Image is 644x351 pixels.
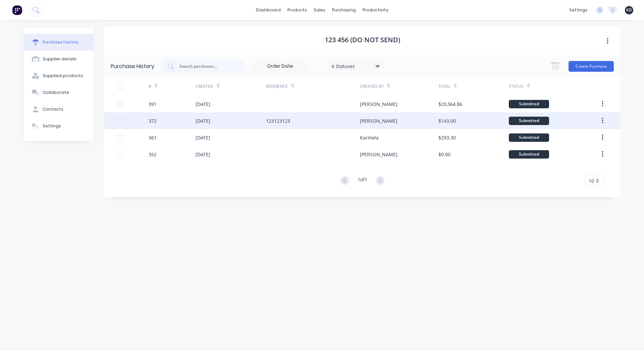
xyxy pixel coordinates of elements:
[360,134,379,141] div: Karmela
[509,83,524,90] div: Status
[24,101,94,118] button: Contacts
[24,67,94,84] button: Supplied products
[509,150,549,159] div: Submitted
[253,5,284,15] a: dashboard
[196,101,210,108] div: [DATE]
[569,61,614,72] button: Create Purchase
[43,73,83,79] div: Supplied products
[24,118,94,134] button: Settings
[12,5,22,15] img: Factory
[360,83,384,90] div: Created By
[438,117,456,124] div: $143.00
[509,133,549,142] div: Submitted
[438,101,462,108] div: $20,364.86
[310,5,329,15] div: sales
[509,117,549,125] div: Submitted
[509,100,549,108] div: Submitted
[438,151,450,158] div: $0.00
[24,51,94,67] button: Supplier details
[149,117,157,124] div: 372
[43,39,78,45] div: Purchase history
[284,5,310,15] div: products
[24,84,94,101] button: Collaborate
[179,63,234,70] input: Search purchases...
[149,101,157,108] div: 391
[196,151,210,158] div: [DATE]
[358,176,367,186] div: 1 of 1
[196,134,210,141] div: [DATE]
[266,117,290,124] div: 123123123
[196,117,210,124] div: [DATE]
[438,83,450,90] div: Total
[266,83,288,90] div: Reference
[332,62,380,69] div: 6 Statuses
[626,7,632,13] span: KD
[43,106,63,112] div: Contacts
[149,134,157,141] div: 361
[43,90,69,96] div: Collaborate
[360,117,397,124] div: [PERSON_NAME]
[359,5,392,15] div: productivity
[149,151,157,158] div: 352
[24,34,94,51] button: Purchase history
[252,61,308,71] input: Order Date
[329,5,359,15] div: purchasing
[43,123,61,129] div: Settings
[149,83,151,90] div: #
[196,83,213,90] div: Created
[325,36,400,44] h1: 123 456 (Do not send)
[360,101,397,108] div: [PERSON_NAME]
[360,151,397,158] div: [PERSON_NAME]
[589,177,594,184] span: 10
[566,5,591,15] div: settings
[111,62,154,70] div: Purchase History
[43,56,76,62] div: Supplier details
[438,134,456,141] div: $293.30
